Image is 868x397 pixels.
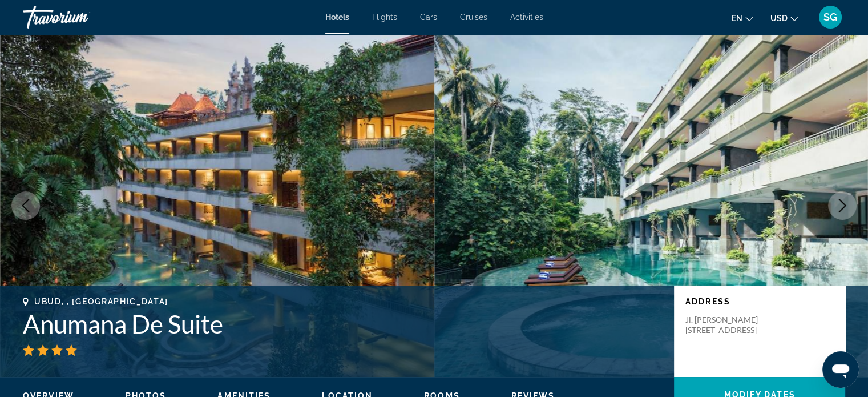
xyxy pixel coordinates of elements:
[23,2,137,32] a: Travorium
[685,315,777,335] p: Jl. [PERSON_NAME][STREET_ADDRESS]
[732,10,753,26] button: Change language
[510,13,543,22] a: Activities
[770,14,788,23] span: USD
[23,309,663,339] h1: Anumana De Suite
[420,13,437,22] a: Cars
[372,13,397,22] a: Flights
[822,351,859,388] iframe: Кнопка запуска окна обмена сообщениями
[325,13,349,22] a: Hotels
[815,5,845,29] button: User Menu
[770,10,798,26] button: Change currency
[823,11,837,23] span: SG
[34,297,168,306] span: Ubud, , [GEOGRAPHIC_DATA]
[11,191,40,220] button: Previous image
[685,297,834,306] p: Address
[460,13,487,22] a: Cruises
[828,191,857,220] button: Next image
[732,14,742,23] span: en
